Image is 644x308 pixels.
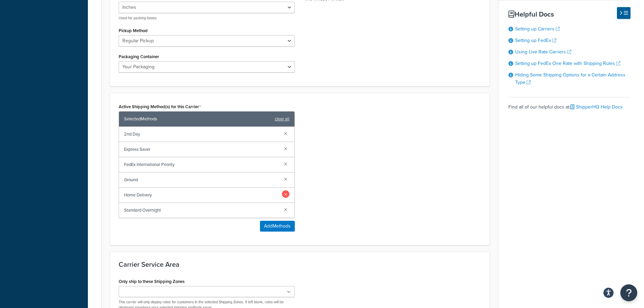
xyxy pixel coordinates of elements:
a: Setting up FedEx One Rate with Shipping Rules [515,60,620,67]
label: Only ship to these Shipping Zones [119,279,185,284]
a: Setting up FedEx [515,37,556,44]
span: 2nd Day [124,129,279,139]
a: ShipperHQ Help Docs [570,103,623,111]
span: Home Delivery [124,190,279,200]
span: Ground [124,175,279,185]
a: Hiding Some Shipping Options for a Certain Address Type [515,71,625,86]
label: Packaging Container [119,54,159,59]
button: Hide Help Docs [617,7,630,19]
span: Selected Methods [124,114,271,124]
h3: Helpful Docs [508,10,630,18]
div: Find all of our helpful docs at: [508,97,630,112]
span: Express Saver [124,145,279,154]
span: FedEx International Priority [124,160,279,169]
h3: Carrier Service Area [119,261,481,268]
button: AddMethods [260,221,295,232]
span: Standard Overnight [124,206,279,215]
a: Setting up Carriers [515,25,560,32]
a: clear all [275,114,289,124]
button: Open Resource Center [620,284,637,301]
a: Using Live Rate Carriers [515,48,571,55]
p: Used for packing boxes [119,16,295,21]
label: Pickup Method [119,28,148,33]
label: Active Shipping Method(s) for this Carrier [119,104,201,110]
